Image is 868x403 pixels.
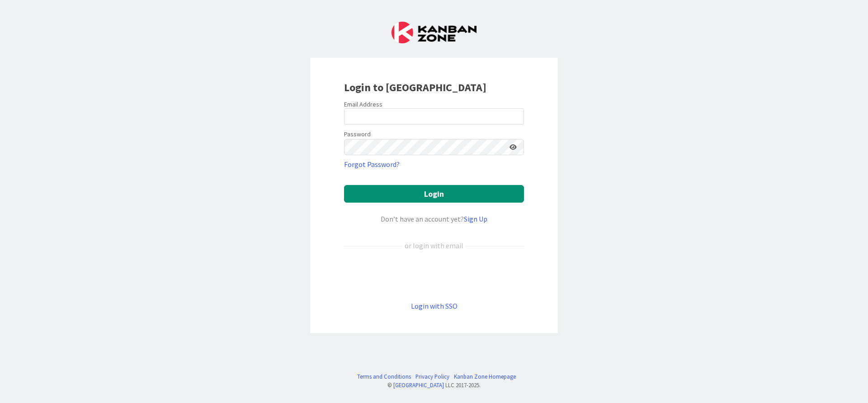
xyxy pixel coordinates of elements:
a: Kanban Zone Homepage [454,372,516,381]
a: Sign Up [464,214,487,223]
a: Terms and Conditions [357,372,411,381]
div: © LLC 2017- 2025 . [353,381,516,389]
img: Kanban Zone [392,22,476,43]
div: Sign in with Google. Opens in new tab [344,266,524,286]
div: Don’t have an account yet? [344,213,524,224]
a: Login with SSO [411,301,458,310]
iframe: Sign in with Google Button [340,266,528,286]
a: [GEOGRAPHIC_DATA] [393,381,444,389]
a: Privacy Policy [415,372,449,381]
b: Login to [GEOGRAPHIC_DATA] [344,80,486,94]
label: Email Address [344,100,382,108]
div: or login with email [402,240,466,251]
label: Password [344,130,371,139]
a: Forgot Password? [344,159,400,170]
button: Login [344,185,524,203]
